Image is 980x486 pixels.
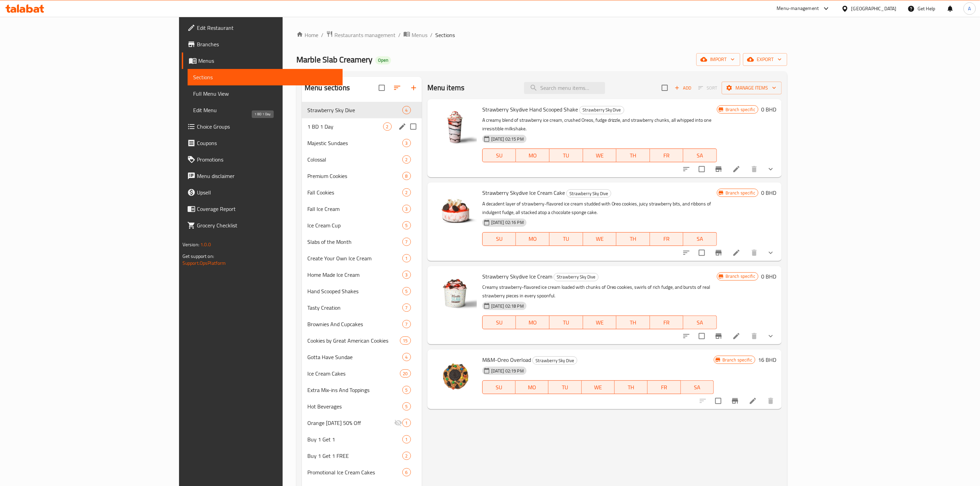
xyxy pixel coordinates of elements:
[302,118,422,135] div: 1 BD 1 Day2edit
[519,234,547,244] span: MO
[307,435,402,443] div: Buy 1 Get 1
[683,316,717,329] button: SA
[488,368,527,374] span: [DATE] 02:19 PM
[182,217,343,234] a: Grocery Checklist
[615,380,648,394] button: TH
[402,139,411,147] div: items
[182,52,343,69] a: Menus
[583,232,617,246] button: WE
[658,81,672,95] span: Select section
[302,415,422,431] div: Orange [DATE] 50% Off1
[402,402,411,411] div: items
[402,304,411,312] div: items
[583,149,617,162] button: WE
[650,149,684,162] button: FR
[307,419,394,427] span: Orange [DATE] 50% Off
[548,380,581,394] button: TU
[197,172,337,180] span: Menu disclaimer
[302,135,422,151] div: Majestic Sundaes3
[763,393,779,409] button: delete
[403,387,411,393] span: 5
[710,328,727,344] button: Branch-specific-item
[302,151,422,168] div: Colossal2
[402,320,411,328] div: items
[412,31,427,39] span: Menus
[197,155,337,164] span: Promotions
[400,336,411,345] div: items
[182,201,343,217] a: Coverage Report
[710,161,727,177] button: Branch-specific-item
[197,139,337,147] span: Coupons
[402,419,411,427] div: items
[302,201,422,217] div: Fall Ice Cream3
[616,316,650,329] button: TH
[307,369,400,378] span: Ice Cream Cakes
[968,5,971,12] span: A
[307,452,402,460] span: Buy 1 Get 1 FREE
[302,184,422,201] div: Fall Cookies2
[403,107,411,114] span: 4
[397,121,408,132] button: edit
[532,356,577,365] div: Strawberry Sky Dive
[402,254,411,262] div: items
[383,122,392,131] div: items
[302,266,422,283] div: Home Made Ice Cream3
[182,135,343,151] a: Coupons
[302,168,422,184] div: Premium Cookies8
[727,393,743,409] button: Branch-specific-item
[302,102,422,118] div: Strawberry Sky Dive4
[586,151,614,161] span: WE
[403,189,411,196] span: 2
[307,221,402,229] div: Ice Cream Cup
[403,354,411,360] span: 4
[550,232,583,246] button: TU
[524,82,605,94] input: search
[711,394,725,408] span: Select to update
[723,106,758,113] span: Branch specific
[182,252,214,261] span: Get support on:
[402,271,411,279] div: items
[482,232,516,246] button: SU
[552,234,580,244] span: TU
[746,161,763,177] button: delete
[307,254,402,262] div: Create Your Own Ice Cream
[182,36,343,52] a: Branches
[402,221,411,229] div: items
[686,318,714,328] span: SA
[488,303,527,309] span: [DATE] 02:18 PM
[723,273,758,280] span: Branch specific
[767,249,775,257] svg: Show Choices
[763,328,779,344] button: show more
[307,353,402,361] span: Gotta Have Sundae
[302,299,422,316] div: Tasty Creation7
[307,238,402,246] span: Slabs of the Month
[403,222,411,229] span: 5
[650,382,678,392] span: FR
[200,240,211,249] span: 1.0.0
[435,31,455,39] span: Sections
[482,380,516,394] button: SU
[767,165,775,173] svg: Show Choices
[696,53,740,66] button: import
[533,357,577,365] span: Strawberry Sky Dive
[686,151,714,161] span: SA
[851,5,897,12] div: [GEOGRAPHIC_DATA]
[403,255,411,262] span: 1
[307,287,402,295] span: Hand Scooped Shakes
[695,162,709,176] span: Select to update
[307,304,402,312] div: Tasty Creation
[583,316,617,329] button: WE
[616,232,650,246] button: TH
[307,336,400,345] span: Cookies by Great American Cookies
[566,189,611,198] div: Strawberry Sky Dive
[307,106,402,114] span: Strawberry Sky Dive
[683,149,717,162] button: SA
[586,234,614,244] span: WE
[307,139,402,147] span: Majestic Sundaes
